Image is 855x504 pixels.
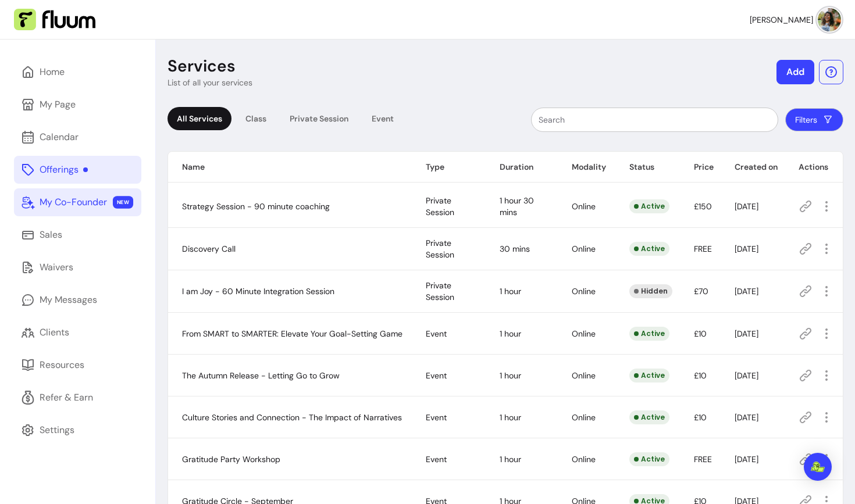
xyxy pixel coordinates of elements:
[500,370,521,381] span: 1 hour
[412,152,486,183] th: Type
[14,156,141,184] a: Offerings
[680,152,721,183] th: Price
[539,114,771,126] input: Search
[776,60,814,84] button: Add
[40,228,62,242] div: Sales
[572,370,596,381] span: Online
[182,328,402,339] span: From SMART to SMARTER: Elevate Your Goal-Setting Game
[40,98,76,112] div: My Page
[572,244,596,254] span: Online
[14,416,141,444] a: Settings
[14,351,141,379] a: Resources
[426,238,454,260] span: Private Session
[168,152,412,183] th: Name
[168,107,231,130] div: All Services
[14,188,141,216] a: My Co-Founder NEW
[785,108,843,131] button: Filters
[572,328,596,339] span: Online
[735,328,758,339] span: [DATE]
[735,370,758,381] span: [DATE]
[236,107,276,130] div: Class
[572,201,596,212] span: Online
[694,454,712,464] span: FREE
[735,412,758,423] span: [DATE]
[572,412,596,423] span: Online
[629,327,669,341] div: Active
[694,244,712,254] span: FREE
[182,370,340,381] span: The Autumn Release - Letting Go to Grow
[629,242,669,256] div: Active
[14,9,95,31] img: Fluum Logo
[721,152,785,183] th: Created on
[694,286,708,296] span: £70
[426,328,447,339] span: Event
[40,293,97,307] div: My Messages
[40,260,73,274] div: Waivers
[750,14,813,26] span: [PERSON_NAME]
[14,58,141,86] a: Home
[735,286,758,296] span: [DATE]
[14,221,141,249] a: Sales
[735,454,758,464] span: [DATE]
[168,77,252,88] p: List of all your services
[40,163,88,177] div: Offerings
[14,384,141,412] a: Refer & Earn
[40,423,74,437] div: Settings
[40,358,84,372] div: Resources
[182,244,236,254] span: Discovery Call
[426,280,454,302] span: Private Session
[558,152,615,183] th: Modality
[500,195,534,217] span: 1 hour 30 mins
[500,454,521,464] span: 1 hour
[182,201,330,212] span: Strategy Session - 90 minute coaching
[40,65,65,79] div: Home
[694,412,707,423] span: £10
[168,56,236,77] p: Services
[629,199,669,213] div: Active
[14,286,141,314] a: My Messages
[486,152,558,183] th: Duration
[40,130,79,144] div: Calendar
[804,453,832,481] div: Open Intercom Messenger
[694,370,707,381] span: £10
[694,328,707,339] span: £10
[14,123,141,151] a: Calendar
[629,452,669,466] div: Active
[500,412,521,423] span: 1 hour
[40,391,93,405] div: Refer & Earn
[629,369,669,383] div: Active
[113,196,133,209] span: NEW
[182,412,402,423] span: Culture Stories and Connection - The Impact of Narratives
[750,8,841,31] button: avatar[PERSON_NAME]
[182,454,280,464] span: Gratitude Party Workshop
[280,107,358,130] div: Private Session
[735,244,758,254] span: [DATE]
[500,244,530,254] span: 30 mins
[14,91,141,119] a: My Page
[629,410,669,424] div: Active
[785,152,843,183] th: Actions
[572,286,596,296] span: Online
[14,253,141,281] a: Waivers
[182,286,334,296] span: I am Joy - 60 Minute Integration Session
[40,326,69,339] div: Clients
[572,454,596,464] span: Online
[615,152,680,183] th: Status
[426,370,447,381] span: Event
[362,107,403,130] div: Event
[735,201,758,212] span: [DATE]
[500,286,521,296] span: 1 hour
[500,328,521,339] span: 1 hour
[426,412,447,423] span: Event
[818,8,841,31] img: avatar
[426,454,447,464] span: Event
[426,195,454,217] span: Private Session
[694,201,712,212] span: £150
[14,319,141,346] a: Clients
[40,195,107,209] div: My Co-Founder
[629,284,672,298] div: Hidden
